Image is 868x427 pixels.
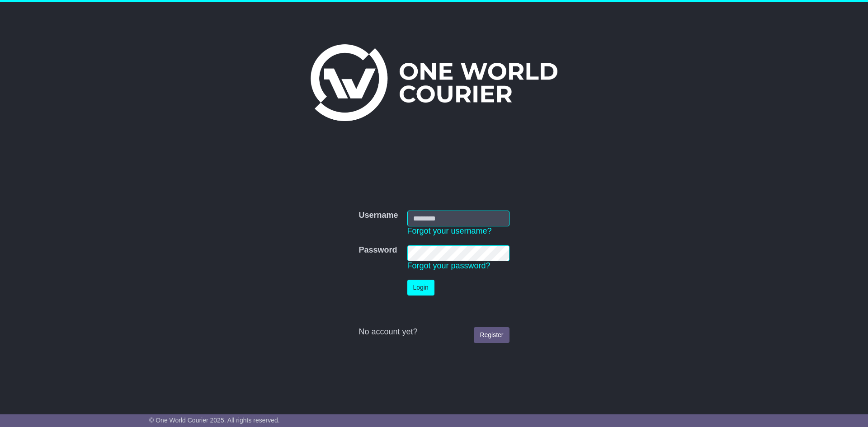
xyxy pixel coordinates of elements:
a: Register [474,327,509,343]
button: Login [407,280,434,296]
a: Forgot your username? [407,226,492,235]
label: Password [359,245,397,255]
img: One World [311,44,557,121]
a: Forgot your password? [407,261,491,270]
div: No account yet? [359,327,509,337]
span: © One World Courier 2025. All rights reserved. [149,417,280,424]
label: Username [359,211,398,221]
